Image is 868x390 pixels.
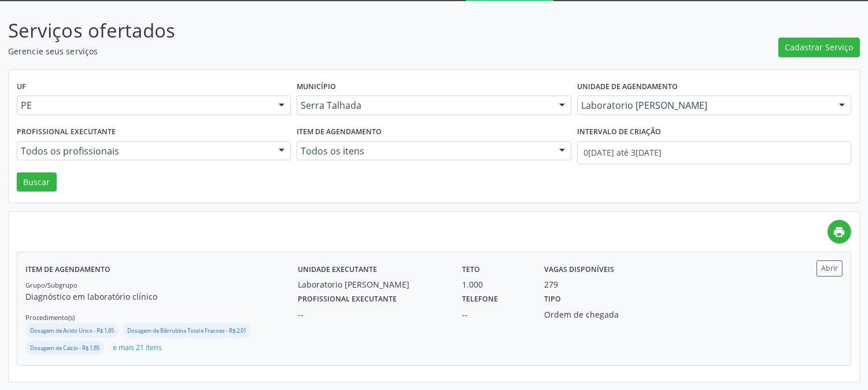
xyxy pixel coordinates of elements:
div: Laboratorio [PERSON_NAME] [298,278,446,290]
button: Abrir [817,260,843,276]
small: Dosagem de Acido Urico - R$ 1,85 [30,327,114,334]
small: Grupo/Subgrupo [25,281,77,289]
span: Cadastrar Serviço [785,41,854,53]
i: print [833,226,846,238]
a: print [828,220,851,244]
label: Tipo [544,290,561,308]
small: Dosagem de Bilirrubina Total e Fracoes - R$ 2,01 [127,327,246,334]
button: e mais 21 itens [108,340,167,356]
span: PE [21,100,267,111]
button: Buscar [17,172,57,192]
span: Laboratorio [PERSON_NAME] [581,100,828,111]
small: Dosagem de Calcio - R$ 1,85 [30,344,99,352]
div: Ordem de chegada [544,308,651,321]
p: Gerencie seus serviços [8,45,604,57]
label: Telefone [462,290,498,308]
label: Intervalo de criação [577,123,661,141]
label: Profissional executante [17,123,116,141]
span: Serra Talhada [301,100,547,111]
label: Profissional executante [298,290,397,308]
label: Item de agendamento [297,123,382,141]
input: Selecione um intervalo [577,141,851,164]
label: Unidade executante [298,260,377,278]
label: Vagas disponíveis [544,260,614,278]
small: Procedimento(s) [25,313,75,322]
span: Todos os profissionais [21,145,267,157]
label: Unidade de agendamento [577,78,678,96]
div: -- [462,308,528,321]
label: Item de agendamento [25,260,110,278]
div: 1.000 [462,278,528,290]
p: Diagnóstico em laboratório clínico [25,290,298,303]
div: -- [298,308,446,321]
button: Cadastrar Serviço [778,38,860,57]
label: UF [17,78,26,96]
div: 279 [544,278,558,290]
label: Teto [462,260,480,278]
label: Município [297,78,336,96]
span: Todos os itens [301,145,547,157]
p: Serviços ofertados [8,16,604,45]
